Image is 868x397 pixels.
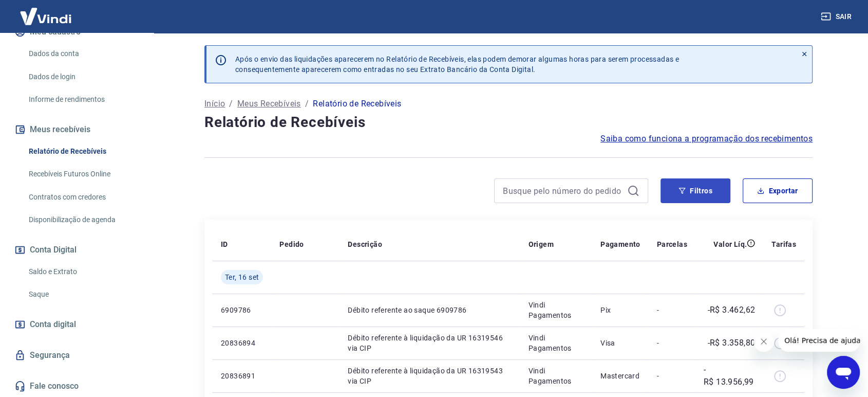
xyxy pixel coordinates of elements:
p: - [657,371,687,381]
p: / [229,98,233,110]
p: ID [221,239,228,249]
p: Vindi Pagamentos [529,333,584,353]
p: Pagamento [600,239,640,249]
input: Busque pelo número do pedido [503,183,623,199]
iframe: Botão para abrir a janela de mensagens [827,356,860,389]
span: Conta digital [30,317,76,332]
a: Segurança [12,344,141,367]
p: Origem [529,239,554,249]
p: Pix [600,305,640,315]
button: Sair [819,7,856,26]
p: -R$ 3.358,80 [707,337,755,349]
button: Filtros [661,178,730,203]
p: Débito referente à liquidação da UR 16319546 via CIP [348,333,512,353]
a: Informe de rendimentos [25,89,141,110]
a: Disponibilização de agenda [25,209,141,230]
a: Saiba como funciona a programação dos recebimentos [600,133,813,145]
p: Descrição [348,239,382,249]
p: Visa [600,338,640,348]
p: - [657,305,687,315]
p: Parcelas [657,239,687,249]
a: Dados de login [25,66,141,87]
p: Mastercard [600,371,640,381]
a: Início [204,98,225,110]
button: Exportar [743,178,813,203]
p: - [657,338,687,348]
button: Conta Digital [12,239,141,261]
h4: Relatório de Recebíveis [204,112,813,133]
img: Vindi [12,1,79,32]
iframe: Mensagem da empresa [778,329,860,352]
p: Tarifas [771,239,796,249]
p: Vindi Pagamentos [529,366,584,386]
a: Meus Recebíveis [237,98,301,110]
p: -R$ 3.462,62 [707,304,755,316]
p: Valor Líq. [713,239,747,249]
p: -R$ 13.956,99 [704,364,755,388]
a: Saldo e Extrato [25,261,141,282]
span: Ter, 16 set [225,272,259,282]
span: Olá! Precisa de ajuda? [6,7,86,15]
iframe: Fechar mensagem [753,331,774,352]
button: Meus recebíveis [12,118,141,141]
a: Saque [25,284,141,305]
p: 20836891 [221,371,263,381]
a: Relatório de Recebíveis [25,141,141,162]
a: Conta digital [12,313,141,336]
p: Relatório de Recebíveis [313,98,401,110]
p: Pedido [279,239,304,249]
a: Dados da conta [25,43,141,64]
a: Recebíveis Futuros Online [25,164,141,185]
p: 20836894 [221,338,263,348]
p: Vindi Pagamentos [529,300,584,320]
p: Débito referente ao saque 6909786 [348,305,512,315]
p: Após o envio das liquidações aparecerem no Relatório de Recebíveis, elas podem demorar algumas ho... [235,54,679,75]
p: / [305,98,309,110]
p: 6909786 [221,305,263,315]
p: Débito referente à liquidação da UR 16319543 via CIP [348,366,512,386]
a: Contratos com credores [25,187,141,208]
